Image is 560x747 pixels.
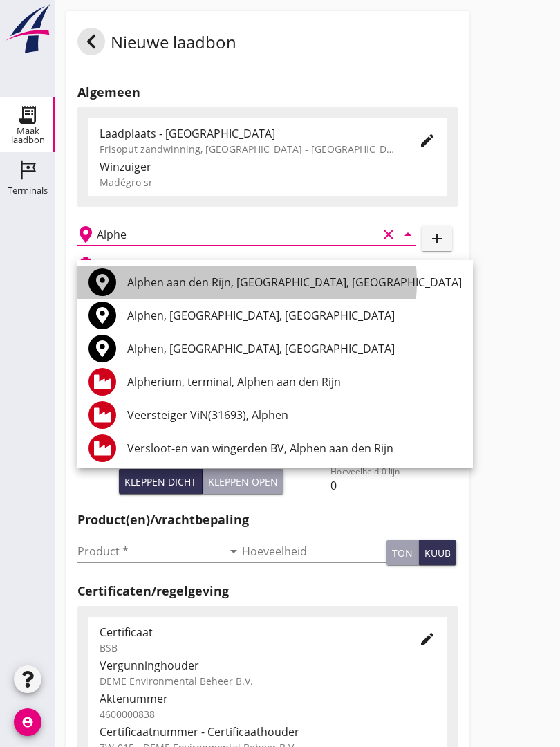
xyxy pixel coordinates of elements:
[100,657,436,674] div: Vergunninghouder
[124,474,196,489] div: Kleppen dicht
[242,540,387,562] input: Hoeveelheid
[380,226,397,243] i: clear
[77,83,458,102] h2: Algemeen
[100,257,170,270] h2: Beladen vaartuig
[127,440,462,456] div: Versloot-en van wingerden BV, Alphen aan den Rijn
[127,373,462,390] div: Alpherium, terminal, Alphen aan den Rijn
[100,674,436,688] div: DEME Environmental Beheer B.V.
[100,690,436,707] div: Aktenummer
[424,546,451,560] div: kuub
[14,708,41,736] i: account_circle
[119,469,203,494] button: Kleppen dicht
[225,543,242,560] i: arrow_drop_down
[3,3,53,55] img: logo-small.a267ee39.svg
[97,223,377,246] input: Losplaats
[100,640,397,655] div: BSB
[100,175,436,190] div: Madégro sr
[127,340,462,357] div: Alphen, [GEOGRAPHIC_DATA], [GEOGRAPHIC_DATA]
[392,546,413,560] div: ton
[127,307,462,324] div: Alphen, [GEOGRAPHIC_DATA], [GEOGRAPHIC_DATA]
[127,407,462,423] div: Veersteiger ViN(31693), Alphen
[77,540,223,562] input: Product *
[77,510,458,529] h2: Product(en)/vrachtbepaling
[203,469,283,494] button: Kleppen open
[429,230,445,247] i: add
[77,582,458,600] h2: Certificaten/regelgeving
[419,132,436,149] i: edit
[100,707,436,721] div: 4600000838
[100,624,397,640] div: Certificaat
[400,226,416,243] i: arrow_drop_down
[100,142,397,156] div: Frisoput zandwinning, [GEOGRAPHIC_DATA] - [GEOGRAPHIC_DATA].
[100,723,436,740] div: Certificaatnummer - Certificaathouder
[330,474,457,497] input: Hoeveelheid 0-lijn
[127,274,462,290] div: Alphen aan den Rijn, [GEOGRAPHIC_DATA], [GEOGRAPHIC_DATA]
[77,28,236,61] div: Nieuwe laadbon
[100,125,397,142] div: Laadplaats - [GEOGRAPHIC_DATA]
[419,540,456,565] button: kuub
[386,540,419,565] button: ton
[100,158,436,175] div: Winzuiger
[8,186,48,195] div: Terminals
[419,631,436,647] i: edit
[208,474,278,489] div: Kleppen open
